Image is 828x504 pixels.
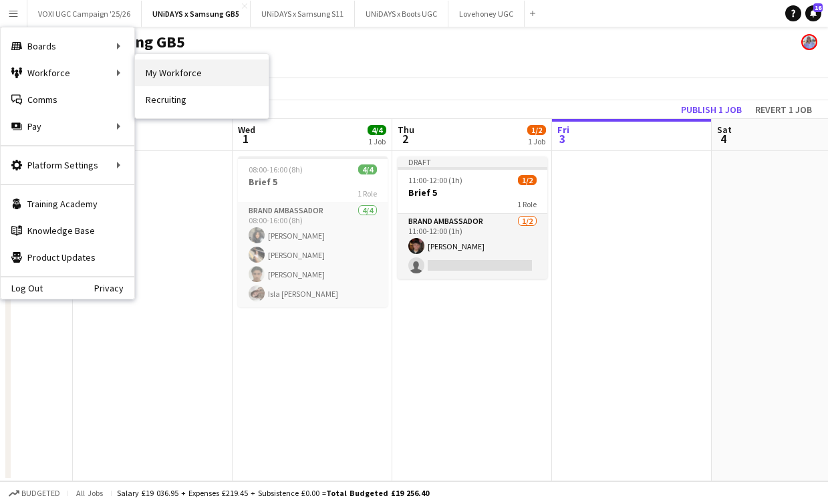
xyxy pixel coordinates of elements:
span: 1 [236,131,255,146]
app-job-card: Draft11:00-12:00 (1h)1/2Brief 51 RoleBrand Ambassador1/211:00-12:00 (1h)[PERSON_NAME] [398,156,547,279]
span: 16 [813,3,823,12]
span: Sat [717,124,732,136]
button: UNiDAYS x Samsung GB5 [142,1,251,27]
span: 4/4 [358,164,377,174]
button: UNiDAYS x Boots UGC [355,1,448,27]
app-card-role: Brand Ambassador1/211:00-12:00 (1h)[PERSON_NAME] [398,214,547,279]
app-card-role: Brand Ambassador4/408:00-16:00 (8h)[PERSON_NAME][PERSON_NAME][PERSON_NAME]Isla [PERSON_NAME] [238,203,388,307]
app-user-avatar: Lucy Hillier [801,34,817,50]
span: 1/2 [518,175,537,185]
h3: Brief 5 [398,186,547,199]
span: Thu [398,124,414,136]
a: 16 [805,5,821,21]
a: Privacy [94,283,134,293]
div: Salary £19 036.95 + Expenses £219.45 + Subsistence £0.00 = [117,488,429,498]
div: Boards [1,33,134,59]
button: Revert 1 job [750,101,817,118]
div: 1 Job [528,136,545,146]
div: Platform Settings [1,152,134,178]
span: Wed [238,124,255,136]
span: 1 Role [358,188,377,199]
button: UNiDAYS x Samsung S11 [251,1,355,27]
span: Budgeted [21,489,60,498]
span: 2 [396,131,414,146]
a: Knowledge Base [1,217,134,244]
span: Total Budgeted £19 256.40 [326,488,429,498]
span: 3 [555,131,569,146]
div: 1 Job [368,136,386,146]
div: Workforce [1,59,134,86]
span: All jobs [74,488,106,498]
button: Budgeted [7,486,62,501]
span: 11:00-12:00 (1h) [408,175,462,185]
span: 4/4 [368,125,386,135]
button: VOXI UGC Campaign '25/26 [27,1,142,27]
button: Lovehoney UGC [448,1,525,27]
a: My Workforce [135,59,269,86]
span: 4 [715,131,732,146]
div: Draft [398,156,547,167]
span: 08:00-16:00 (8h) [249,164,303,174]
div: Pay [1,113,134,140]
a: Comms [1,86,134,113]
button: Publish 1 job [676,101,747,118]
a: Recruiting [135,86,269,113]
h3: Brief 5 [238,176,388,188]
app-job-card: 08:00-16:00 (8h)4/4Brief 51 RoleBrand Ambassador4/408:00-16:00 (8h)[PERSON_NAME][PERSON_NAME][PER... [238,156,388,307]
a: Training Academy [1,191,134,217]
a: Product Updates [1,244,134,271]
span: 1 Role [517,199,537,209]
span: Fri [557,124,569,136]
a: Log Out [1,283,43,293]
span: 1/2 [527,125,546,135]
